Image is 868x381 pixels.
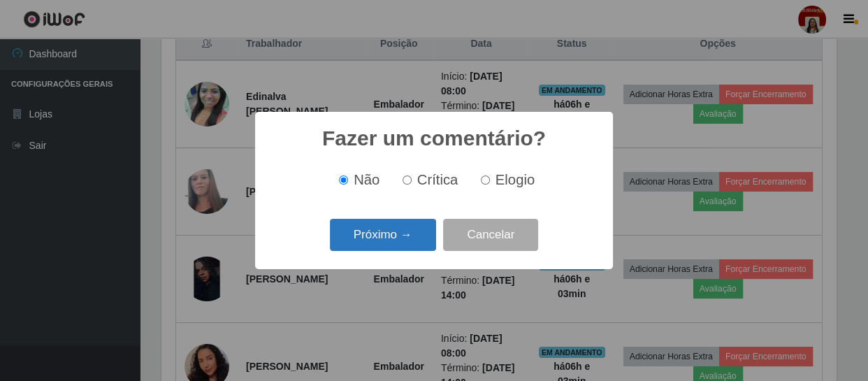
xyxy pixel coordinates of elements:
[496,172,535,187] span: Elogio
[417,172,458,187] span: Crítica
[443,219,538,252] button: Cancelar
[330,219,436,252] button: Próximo →
[403,175,412,185] input: Crítica
[339,175,348,185] input: Não
[322,126,546,151] h2: Fazer um comentário?
[481,175,490,185] input: Elogio
[354,172,379,187] span: Não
